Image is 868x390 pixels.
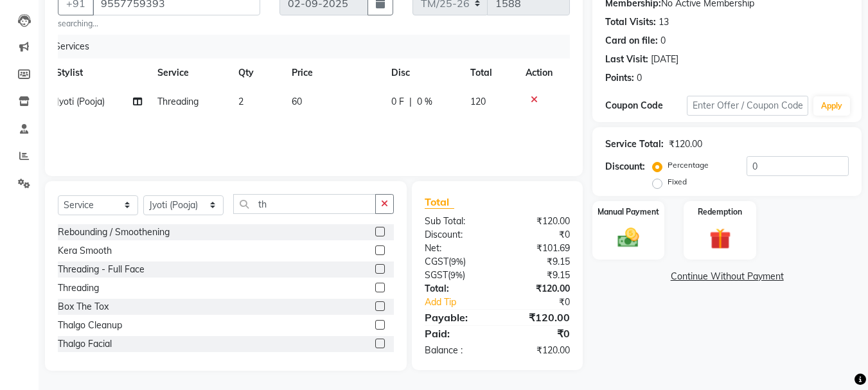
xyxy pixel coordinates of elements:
[497,282,580,296] div: ₹120.00
[451,256,463,267] span: 9%
[48,58,150,87] th: Stylist
[497,242,580,255] div: ₹101.69
[605,160,645,173] div: Discount:
[605,53,648,66] div: Last Visit:
[415,255,497,269] div: ( )
[58,244,112,258] div: Kera Smooth
[58,300,109,314] div: Box The Tox
[660,34,666,48] div: 0
[703,226,738,252] img: _gift.svg
[497,255,580,269] div: ₹9.15
[698,206,742,218] label: Redemption
[150,58,231,87] th: Service
[415,296,511,309] a: Add Tip
[238,96,244,107] span: 2
[58,337,112,351] div: Thalgo Facial
[56,96,105,107] span: Jyoti (Pooja)
[518,58,560,87] th: Action
[415,282,497,296] div: Total:
[687,96,808,116] input: Enter Offer / Coupon Code
[651,53,678,66] div: [DATE]
[611,226,646,250] img: _cash.svg
[637,71,642,85] div: 0
[497,228,580,242] div: ₹0
[470,96,486,107] span: 120
[605,99,686,112] div: Coupon Code
[668,176,687,188] label: Fixed
[391,95,404,109] span: 0 F
[415,242,497,255] div: Net:
[425,256,448,267] span: CGST
[595,270,859,283] a: Continue Without Payment
[58,18,260,30] small: searching...
[450,270,463,280] span: 9%
[409,95,412,109] span: |
[415,344,497,357] div: Balance :
[417,95,432,109] span: 0 %
[49,35,570,58] div: Services
[425,195,454,209] span: Total
[497,344,580,357] div: ₹120.00
[415,310,497,325] div: Payable:
[292,96,302,107] span: 60
[58,263,145,276] div: Threading - Full Face
[605,137,664,151] div: Service Total:
[384,58,463,87] th: Disc
[284,58,384,87] th: Price
[415,269,497,282] div: ( )
[58,319,122,332] div: Thalgo Cleanup
[497,215,580,228] div: ₹120.00
[605,15,656,29] div: Total Visits:
[668,159,709,171] label: Percentage
[233,194,376,214] input: Search or Scan
[669,137,702,151] div: ₹120.00
[497,310,580,325] div: ₹120.00
[659,15,669,29] div: 13
[598,206,659,218] label: Manual Payment
[463,58,518,87] th: Total
[415,326,497,341] div: Paid:
[605,34,658,48] div: Card on file:
[813,96,850,116] button: Apply
[497,269,580,282] div: ₹9.15
[58,226,170,239] div: Rebounding / Smoothening
[231,58,285,87] th: Qty
[511,296,580,309] div: ₹0
[425,269,448,281] span: SGST
[605,71,634,85] div: Points:
[497,326,580,341] div: ₹0
[415,228,497,242] div: Discount:
[415,215,497,228] div: Sub Total:
[157,96,199,107] span: Threading
[58,281,99,295] div: Threading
